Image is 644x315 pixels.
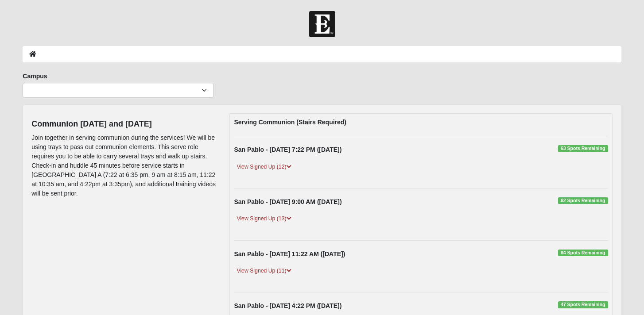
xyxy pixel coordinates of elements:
[234,198,341,205] strong: San Pablo - [DATE] 9:00 AM ([DATE])
[234,119,346,126] strong: Serving Communion (Stairs Required)
[23,72,47,81] label: Campus
[234,266,294,276] a: View Signed Up (11)
[558,301,608,308] span: 47 Spots Remaining
[234,250,345,257] strong: San Pablo - [DATE] 11:22 AM ([DATE])
[31,133,216,198] p: Join together in serving communion during the services! We will be using trays to pass out commun...
[234,162,294,172] a: View Signed Up (12)
[31,119,216,129] h4: Communion [DATE] and [DATE]
[234,214,294,223] a: View Signed Up (13)
[558,197,608,204] span: 62 Spots Remaining
[558,250,608,257] span: 64 Spots Remaining
[234,146,341,153] strong: San Pablo - [DATE] 7:22 PM ([DATE])
[309,11,335,37] img: Church of Eleven22 Logo
[234,302,341,309] strong: San Pablo - [DATE] 4:22 PM ([DATE])
[558,145,608,152] span: 63 Spots Remaining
